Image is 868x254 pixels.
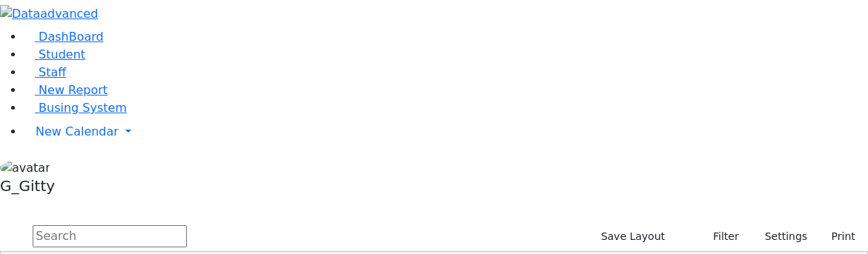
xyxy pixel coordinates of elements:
[814,225,862,248] button: Print
[24,47,85,61] a: Student
[36,124,119,138] span: New Calendar
[33,225,187,247] input: Search
[24,83,107,97] a: New Report
[694,225,746,248] button: Filter
[39,47,85,61] span: Student
[39,101,127,115] span: Busing System
[39,30,104,44] span: DashBoard
[24,65,66,79] a: Staff
[746,225,814,248] button: Settings
[39,83,107,97] span: New Report
[39,65,66,79] span: Staff
[24,30,104,44] a: DashBoard
[24,101,127,115] a: Busing System
[24,117,868,147] a: New Calendar
[594,225,672,248] button: Save Layout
